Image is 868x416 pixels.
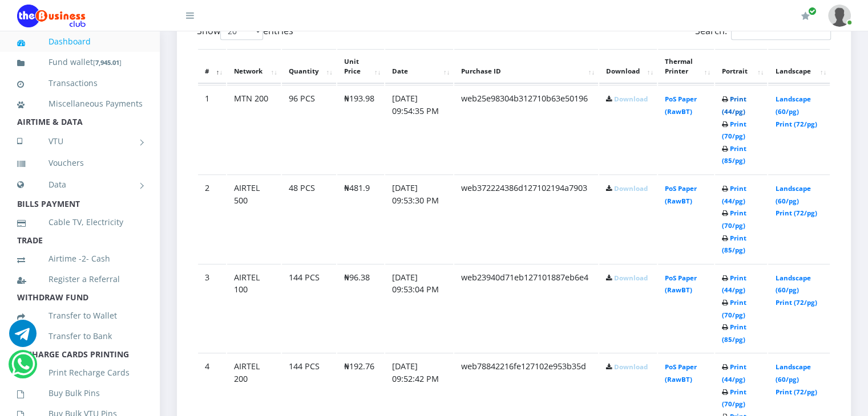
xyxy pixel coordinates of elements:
a: Print (44/pg) [722,362,746,384]
a: Print (70/pg) [722,388,746,409]
th: Unit Price: activate to sort column ascending [337,49,384,84]
a: Transfer to Wallet [17,303,143,329]
a: Download [614,362,648,371]
a: Print (85/pg) [722,144,746,165]
a: Print (44/pg) [722,274,746,295]
a: Airtime -2- Cash [17,246,143,272]
th: #: activate to sort column descending [198,49,226,84]
td: 48 PCS [282,174,336,263]
span: Renew/Upgrade Subscription [808,7,817,15]
a: Transactions [17,70,143,96]
a: Download [614,184,648,193]
a: Print (72/pg) [775,298,817,307]
a: Print Recharge Cards [17,360,143,386]
td: ₦96.38 [337,264,384,352]
td: web25e98304b312710b63e50196 [454,85,598,173]
a: Landscape (60/pg) [775,362,810,384]
td: 1 [198,85,226,173]
a: Download [614,274,648,282]
a: Download [614,95,648,103]
td: ₦193.98 [337,85,384,173]
a: Print (44/pg) [722,95,746,116]
td: 96 PCS [282,85,336,173]
a: Print (44/pg) [722,184,746,205]
td: 144 PCS [282,264,336,352]
img: Logo [17,5,86,27]
a: Data [17,170,143,199]
a: Cable TV, Electricity [17,209,143,235]
td: ₦481.9 [337,174,384,263]
i: Renew/Upgrade Subscription [801,11,810,21]
th: Date: activate to sort column ascending [385,49,453,84]
a: Landscape (60/pg) [775,274,810,295]
th: Landscape: activate to sort column ascending [768,49,830,84]
th: Thermal Printer: activate to sort column ascending [658,49,714,84]
a: Print (70/pg) [722,209,746,230]
a: Print (72/pg) [775,209,817,217]
a: Print (85/pg) [722,234,746,255]
b: 7,945.01 [95,58,119,67]
td: AIRTEL 500 [227,174,281,263]
td: AIRTEL 100 [227,264,281,352]
td: [DATE] 09:54:35 PM [385,85,453,173]
small: [ ] [93,58,122,67]
a: Buy Bulk Pins [17,380,143,406]
a: PoS Paper (RawBT) [665,95,697,116]
th: Purchase ID: activate to sort column ascending [454,49,598,84]
a: Landscape (60/pg) [775,184,810,205]
td: 2 [198,174,226,263]
a: Chat for support [9,328,37,347]
a: Register a Referral [17,266,143,292]
a: VTU [17,127,143,156]
th: Quantity: activate to sort column ascending [282,49,336,84]
td: web372224386d127102194a7903 [454,174,598,263]
a: Miscellaneous Payments [17,91,143,117]
td: [DATE] 09:53:04 PM [385,264,453,352]
a: Vouchers [17,150,143,176]
a: Transfer to Bank [17,323,143,349]
a: Print (70/pg) [722,298,746,319]
th: Download: activate to sort column ascending [599,49,657,84]
a: Chat for support [11,359,35,378]
a: Print (72/pg) [775,388,817,396]
a: Print (85/pg) [722,323,746,344]
a: Print (72/pg) [775,120,817,128]
th: Network: activate to sort column ascending [227,49,281,84]
a: Dashboard [17,28,143,55]
td: web23940d71eb127101887eb6e4 [454,264,598,352]
a: Fund wallet[7,945.01] [17,49,143,76]
a: PoS Paper (RawBT) [665,274,697,295]
th: Portrait: activate to sort column ascending [715,49,767,84]
a: PoS Paper (RawBT) [665,184,697,205]
a: Print (70/pg) [722,120,746,141]
img: User [828,5,851,27]
td: 3 [198,264,226,352]
a: PoS Paper (RawBT) [665,362,697,384]
a: Landscape (60/pg) [775,95,810,116]
td: MTN 200 [227,85,281,173]
td: [DATE] 09:53:30 PM [385,174,453,263]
